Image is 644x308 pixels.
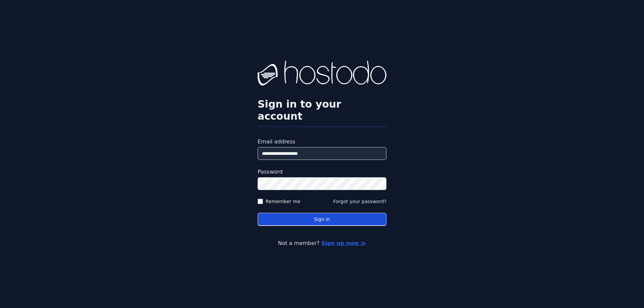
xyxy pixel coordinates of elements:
p: Not a member? [32,239,612,247]
label: Password [258,168,386,176]
button: Sign in [258,213,386,226]
label: Email address [258,138,386,146]
h2: Sign in to your account [258,98,386,122]
a: Sign up now ≫ [321,240,366,246]
button: Forgot your password? [333,198,386,205]
label: Remember me [266,198,301,205]
img: Hostodo [258,61,386,87]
